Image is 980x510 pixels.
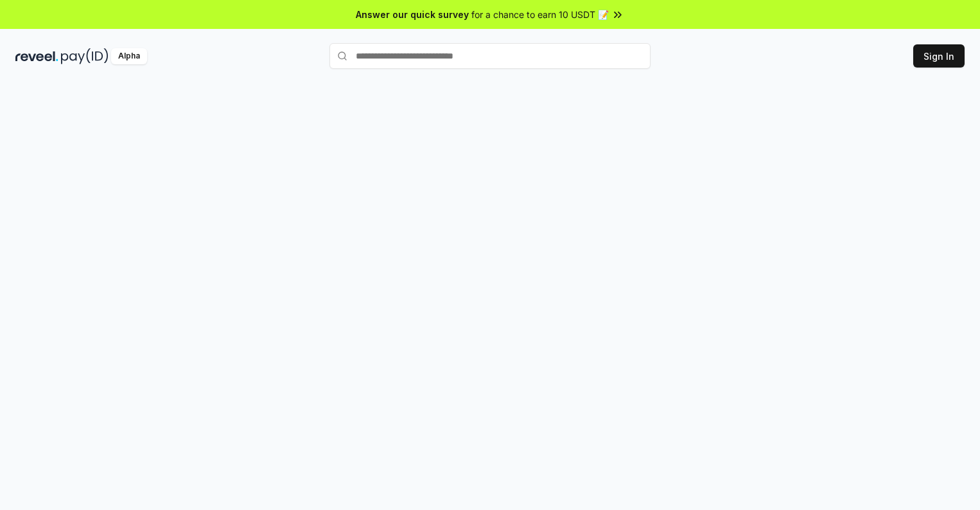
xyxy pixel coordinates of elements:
[15,48,58,64] img: reveel_dark
[61,48,109,64] img: pay_id
[356,8,469,21] span: Answer our quick survey
[471,8,609,21] span: for a chance to earn 10 USDT 📝
[913,44,965,68] button: Sign In
[111,48,147,64] div: Alpha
